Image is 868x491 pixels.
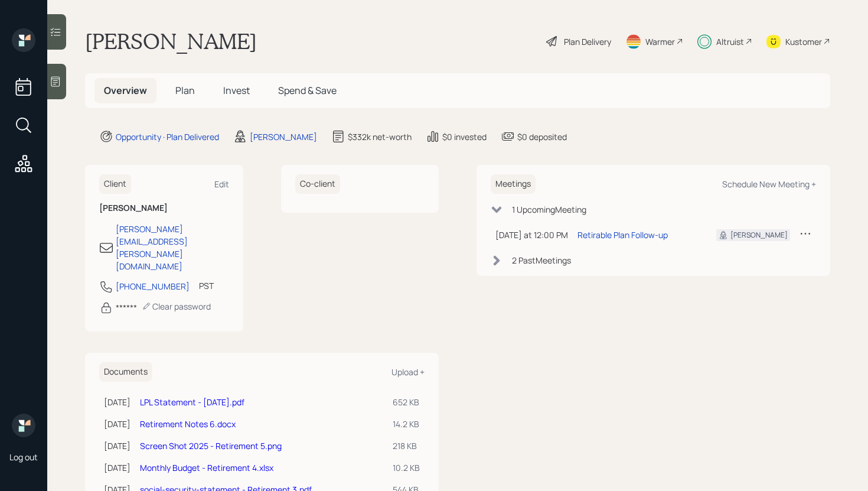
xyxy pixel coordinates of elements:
[730,230,788,240] div: [PERSON_NAME]
[295,174,340,194] h6: Co-client
[104,84,147,97] span: Overview
[140,440,282,451] a: Screen Shot 2025 - Retirement 5.png
[495,229,568,241] div: [DATE] at 12:00 PM
[223,84,250,97] span: Invest
[104,418,130,430] div: [DATE]
[250,131,317,143] div: [PERSON_NAME]
[99,174,131,194] h6: Client
[348,131,412,143] div: $332k net-worth
[116,223,229,272] div: [PERSON_NAME][EMAIL_ADDRESS][PERSON_NAME][DOMAIN_NAME]
[104,461,130,474] div: [DATE]
[512,254,571,266] div: 2 Past Meeting s
[9,451,38,463] div: Log out
[722,178,816,190] div: Schedule New Meeting +
[645,35,675,48] div: Warmer
[785,35,822,48] div: Kustomer
[393,461,420,474] div: 10.2 KB
[99,362,152,382] h6: Documents
[142,301,211,312] div: Clear password
[491,174,536,194] h6: Meetings
[278,84,337,97] span: Spend & Save
[104,396,130,408] div: [DATE]
[12,414,35,437] img: retirable_logo.png
[214,178,229,190] div: Edit
[140,462,273,473] a: Monthly Budget - Retirement 4.xlsx
[99,203,229,213] h6: [PERSON_NAME]
[116,131,219,143] div: Opportunity · Plan Delivered
[116,280,190,292] div: [PHONE_NUMBER]
[140,396,244,408] a: LPL Statement - [DATE].pdf
[393,396,420,408] div: 652 KB
[85,28,257,54] h1: [PERSON_NAME]
[442,131,487,143] div: $0 invested
[391,366,425,378] div: Upload +
[716,35,744,48] div: Altruist
[175,84,195,97] span: Plan
[140,418,236,430] a: Retirement Notes 6.docx
[577,229,668,241] div: Retirable Plan Follow-up
[199,279,214,292] div: PST
[104,440,130,452] div: [DATE]
[517,131,567,143] div: $0 deposited
[393,440,420,452] div: 218 KB
[512,203,586,216] div: 1 Upcoming Meeting
[393,418,420,430] div: 14.2 KB
[564,35,611,48] div: Plan Delivery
